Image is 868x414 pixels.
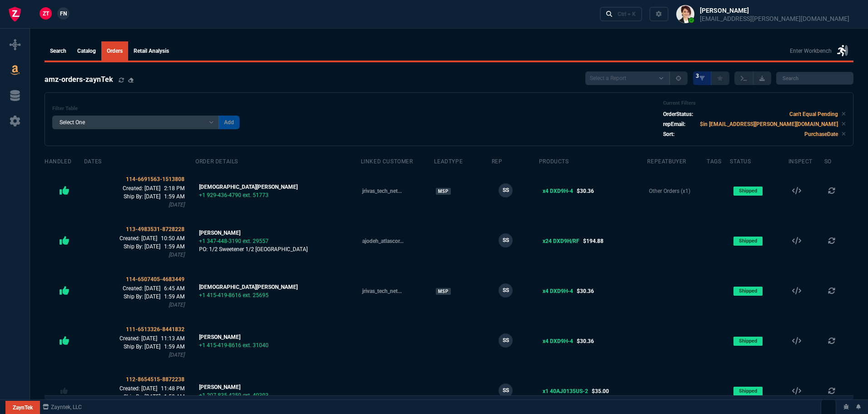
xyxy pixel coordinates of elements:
span: 1:59 AM [164,293,185,300]
div: SO [824,157,832,165]
span: 1:59 AM [164,343,185,350]
span: 11:48 PM [161,385,185,392]
span: [DATE] [169,352,185,358]
div: repeatBuyer [647,157,686,165]
span: [PERSON_NAME] [199,384,240,390]
span: Shipped [733,337,763,346]
span: x4 DXD9H-4 [543,187,573,195]
span: SS [503,236,509,245]
div: +1 415-419-8616 ext. 31040 [199,341,269,349]
span: Shipped [733,287,763,296]
a: Other Orders (x1) [649,188,690,194]
span: $35.00 [592,387,609,395]
p: Sort: [663,130,674,138]
div: Rep [492,157,503,165]
span: Ship By: [DATE] [124,293,164,300]
span: SS [503,186,509,195]
a: Catalog [72,41,101,61]
div: PO: 1/2 Sweetener 1/2 [GEOGRAPHIC_DATA] [199,245,308,253]
span: 11:13 AM [161,335,185,342]
span: Ship By: [DATE] [124,243,164,250]
a: jrivas_tech_net_com [362,188,402,194]
div: +1 347-448-3190 ext. 29557 [199,237,308,245]
span: Shipped [733,237,763,246]
div: Inspect [788,157,813,165]
span: [PERSON_NAME] [199,230,240,236]
span: FN [60,10,67,18]
span: Created: [DATE] [123,185,164,192]
div: Ctrl + K [618,10,636,18]
a: MSP [436,288,451,295]
span: 1:59 AM [164,243,185,250]
span: 2:18 PM [164,185,185,192]
span: 111-6513326-8441832 [126,326,185,333]
span: SS [503,286,509,295]
span: ZT [43,10,49,18]
span: [DATE] [169,202,185,208]
a: jrivas_tech_net_com [362,288,402,294]
span: Ship By: [DATE] [124,193,164,200]
span: x1 40AJ0135US-2 [543,387,588,395]
p: OrderStatus: [663,110,693,118]
span: 6:45 AM [164,285,185,292]
span: SS [503,386,509,395]
h6: Filter Table [52,106,239,112]
span: 114-6691563-1513808 [126,176,185,182]
span: 114-6507405-4683449 [126,276,185,283]
span: 1:59 AM [164,193,185,200]
span: $30.36 [577,187,594,195]
div: Status [730,157,751,165]
span: 10:50 AM [161,235,185,242]
span: 3 [696,72,699,80]
span: 1:59 AM [164,394,185,400]
a: Retail Analysis [128,41,175,61]
span: [DEMOGRAPHIC_DATA][PERSON_NAME] [199,284,298,290]
span: [DATE] [169,302,185,308]
span: Shipped [733,387,763,396]
div: Handled [45,157,71,165]
span: x4 DXD9H-4 [543,337,573,345]
h6: Current Filters [663,100,846,106]
span: Created: [DATE] [120,385,161,392]
span: [DEMOGRAPHIC_DATA][PERSON_NAME] [199,184,298,190]
div: Linked Customer [361,157,413,165]
nx-icon: Enter Workbench [837,44,848,58]
code: PurchaseDate [804,131,838,137]
span: $30.36 [577,337,594,345]
div: Dates [84,157,102,165]
code: Can't Equal Pending [789,111,838,117]
span: Ship By: [DATE] [124,394,164,400]
div: +1 415-419-8616 ext. 25695 [199,291,298,299]
span: Shipped [733,187,763,196]
div: LeadType [434,157,463,165]
code: $in [EMAIL_ADDRESS][PERSON_NAME][DOMAIN_NAME] [700,121,838,127]
a: MSP [436,188,451,195]
input: Search [776,72,853,85]
span: 113-4983531-8728228 [126,226,185,232]
div: +1 929-436-4790 ext. 51773 [199,191,298,199]
p: Enter Workbench [790,47,832,55]
span: Created: [DATE] [120,235,161,242]
a: Search [45,41,72,61]
a: msbcCompanyName [40,403,85,411]
span: $30.36 [577,287,594,295]
a: ajodeh_atlascoreofengineers_com [362,238,404,244]
span: Ship By: [DATE] [124,343,164,350]
div: Products [539,157,569,165]
a: Orders [101,41,128,61]
span: [DATE] [169,252,185,258]
span: SS [503,336,509,345]
span: $194.88 [583,237,604,245]
p: repEmail: [663,120,685,128]
span: [PERSON_NAME] [199,334,240,340]
span: Created: [DATE] [123,285,164,292]
span: x4 DXD9H-4 [543,287,573,295]
span: x24 DXD9H/RF [543,237,579,245]
span: Created: [DATE] [120,335,161,342]
div: +1 207-835-4259 ext. 40303 [199,391,269,399]
div: Tags [707,157,721,165]
div: Order Details [195,157,238,165]
h4: amz-orders-zaynTek [45,74,113,85]
span: 112-8654515-8872238 [126,376,185,383]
